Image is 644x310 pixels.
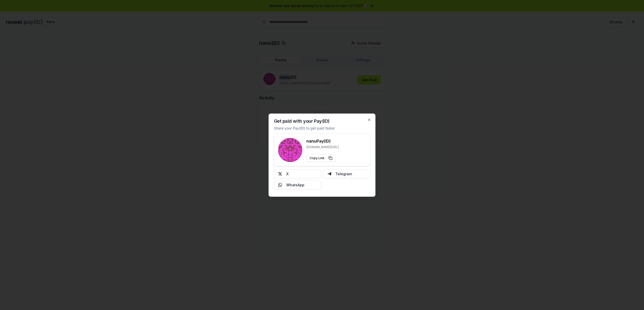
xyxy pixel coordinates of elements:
[274,169,321,178] button: X
[306,154,336,162] button: Copy Link
[306,145,339,149] p: [DOMAIN_NAME][URL]
[278,183,282,187] img: Whatsapp
[274,125,335,130] p: Share your Pay(ID) to get paid faster
[323,169,370,178] button: Telegram
[327,172,331,176] img: Telegram
[306,138,339,144] h3: nanu Pay(ID)
[274,119,330,123] h2: Get paid with your Pay(ID)
[278,172,282,176] img: X
[274,180,321,189] button: WhatsApp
